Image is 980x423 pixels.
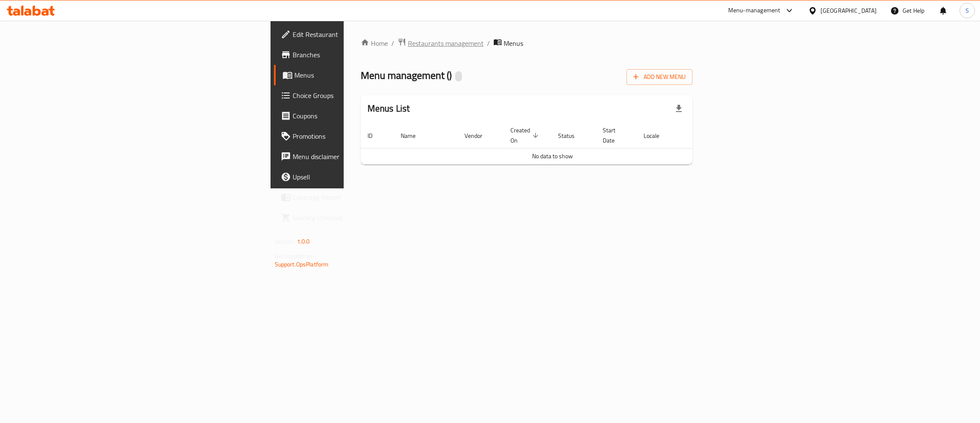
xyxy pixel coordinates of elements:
[603,125,627,146] span: Start Date
[293,151,427,162] span: Menu disclaimer
[274,187,434,207] a: Coverage Report
[293,29,427,39] span: Edit Restaurant
[293,50,427,60] span: Branches
[275,236,296,247] span: Version:
[274,45,434,65] a: Branches
[274,85,434,106] a: Choice Groups
[294,70,427,80] span: Menus
[510,125,541,146] span: Created On
[293,131,427,141] span: Promotions
[361,66,452,85] span: Menu management ( )
[297,236,310,247] span: 1.0.0
[681,123,744,148] th: Actions
[401,131,427,141] span: Name
[966,6,969,15] span: S
[293,213,427,223] span: Grocery Checklist
[274,106,434,126] a: Coupons
[367,102,410,115] h2: Menus List
[275,259,329,270] a: Support.OpsPlatform
[820,6,877,15] div: [GEOGRAPHIC_DATA]
[464,131,493,141] span: Vendor
[361,123,744,165] table: enhanced table
[558,131,586,141] span: Status
[274,126,434,146] a: Promotions
[361,38,693,49] nav: breadcrumb
[274,167,434,187] a: Upsell
[274,146,434,167] a: Menu disclaimer
[274,207,434,228] a: Grocery Checklist
[274,24,434,45] a: Edit Restaurant
[728,6,781,16] div: Menu-management
[504,38,523,48] span: Menus
[293,172,427,182] span: Upsell
[275,250,314,261] span: Get support on:
[532,151,573,162] span: No data to show
[274,65,434,85] a: Menus
[367,131,384,141] span: ID
[408,38,484,48] span: Restaurants management
[293,90,427,101] span: Choice Groups
[293,111,427,121] span: Coupons
[487,38,490,48] li: /
[627,69,692,85] button: Add New Menu
[293,192,427,202] span: Coverage Report
[398,38,484,49] a: Restaurants management
[633,72,686,82] span: Add New Menu
[644,131,670,141] span: Locale
[669,98,689,119] div: Export file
